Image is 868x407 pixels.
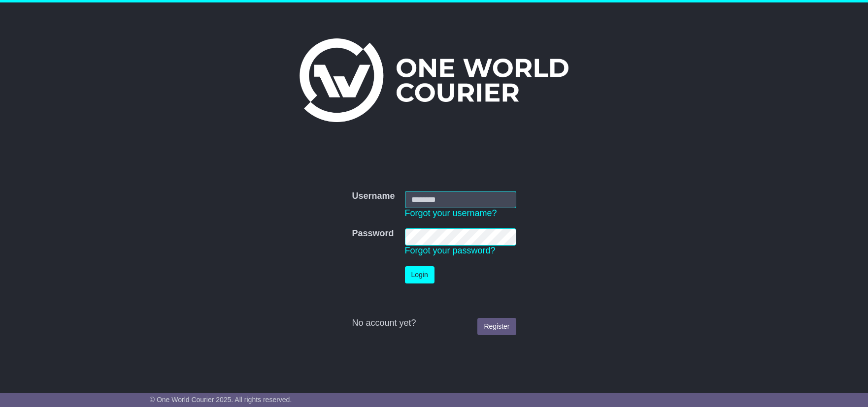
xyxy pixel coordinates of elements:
[352,318,516,329] div: No account yet?
[405,246,496,255] a: Forgot your password?
[405,266,434,283] button: Login
[477,318,516,335] a: Register
[150,396,292,404] span: © One World Courier 2025. All rights reserved.
[352,191,395,202] label: Username
[405,208,497,218] a: Forgot your username?
[352,228,394,239] label: Password
[300,38,568,122] img: One World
